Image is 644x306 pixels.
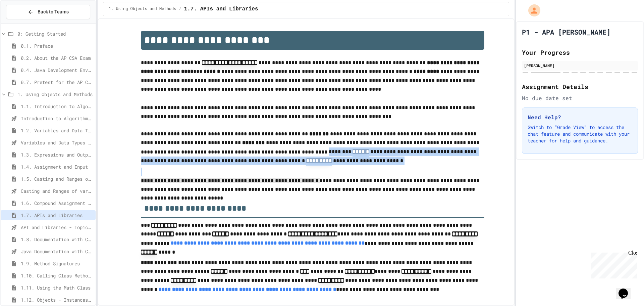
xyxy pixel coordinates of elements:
span: Back to Teams [38,8,69,15]
span: 0.1. Preface [21,42,93,49]
div: [PERSON_NAME] [524,62,636,69]
h2: Your Progress [522,48,638,57]
div: Chat with us now!Close [3,3,46,43]
span: Introduction to Algorithms, Programming, and Compilers [21,115,93,122]
span: 0.2. About the AP CSA Exam [21,54,93,61]
iframe: chat widget [616,279,637,299]
span: 1.12. Objects - Instances of Classes [21,296,93,303]
span: Java Documentation with Comments - Topic 1.8 [21,248,93,255]
span: 1.4. Assignment and Input [21,163,93,170]
p: Switch to "Grade View" to access the chat feature and communicate with your teacher for help and ... [528,124,632,144]
span: 1.5. Casting and Ranges of Values [21,175,93,182]
button: Back to Teams [6,5,90,19]
span: 1.6. Compound Assignment Operators [21,200,93,207]
h3: Need Help? [528,113,632,121]
span: API and Libraries - Topic 1.7 [21,224,93,231]
span: 1.10. Calling Class Methods [21,272,93,279]
span: 1.1. Introduction to Algorithms, Programming, and Compilers [21,103,93,110]
span: 1.3. Expressions and Output [New] [21,151,93,158]
span: 1.8. Documentation with Comments and Preconditions [21,236,93,243]
span: 1. Using Objects and Methods [109,6,176,12]
h1: P1 - APA [PERSON_NAME] [522,27,610,37]
span: 1.9. Method Signatures [21,260,93,267]
span: 1.7. APIs and Libraries [21,212,93,219]
span: 0.7. Pretest for the AP CSA Exam [21,79,93,86]
h2: Assignment Details [522,82,638,91]
span: 1. Using Objects and Methods [17,91,93,98]
span: Casting and Ranges of variables - Quiz [21,187,93,194]
div: No due date set [522,94,638,102]
span: / [179,6,181,12]
iframe: chat widget [588,250,637,278]
span: 0: Getting Started [17,30,93,37]
span: 1.11. Using the Math Class [21,284,93,291]
span: 1.2. Variables and Data Types [21,127,93,134]
span: 1.7. APIs and Libraries [184,5,258,13]
span: 0.4. Java Development Environments [21,67,93,74]
div: My Account [521,3,542,18]
span: Variables and Data Types - Quiz [21,139,93,146]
